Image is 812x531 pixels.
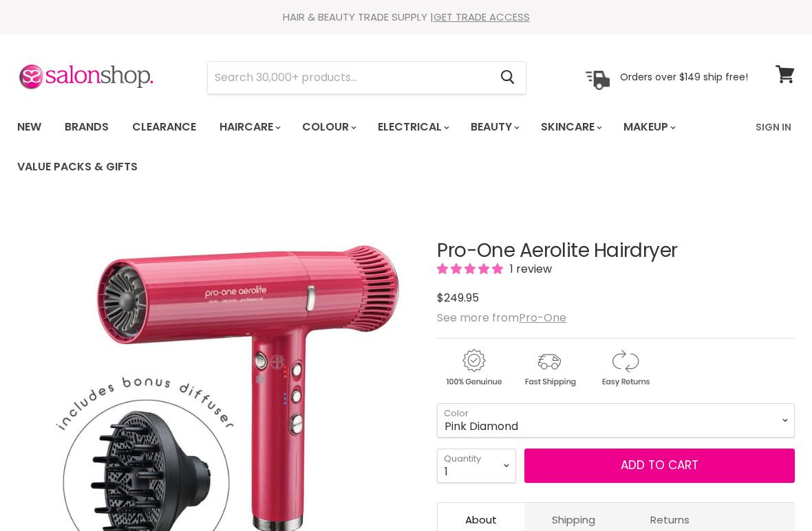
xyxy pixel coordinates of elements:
[620,71,748,83] p: Orders over $149 ship free!
[122,113,206,142] a: Clearance
[460,113,528,142] a: Beauty
[437,240,795,262] h1: Pro-One Aerolite Hairdryer
[367,113,458,142] a: Electrical
[613,113,684,142] a: Makeup
[513,347,586,389] img: shipping.gif
[207,61,526,94] form: Product
[489,62,526,93] button: Search
[292,113,365,142] a: Colour
[54,113,119,142] a: Brands
[588,347,661,389] img: returns.gif
[506,261,552,277] span: 1 review
[7,113,52,142] a: New
[7,107,747,187] ul: Main menu
[437,449,516,483] select: Quantity
[519,310,566,326] a: Pro-One
[437,290,479,306] span: $249.95
[524,449,795,483] button: Add to cart
[7,152,148,181] a: Value Packs & Gifts
[208,62,489,93] input: Search
[437,261,506,277] span: 5.00 stars
[434,10,530,24] a: GET TRADE ACCESS
[437,310,566,326] span: See more from
[531,113,610,142] a: Skincare
[437,347,510,389] img: genuine.gif
[621,457,698,473] span: Add to cart
[209,113,289,142] a: Haircare
[747,113,800,142] a: Sign In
